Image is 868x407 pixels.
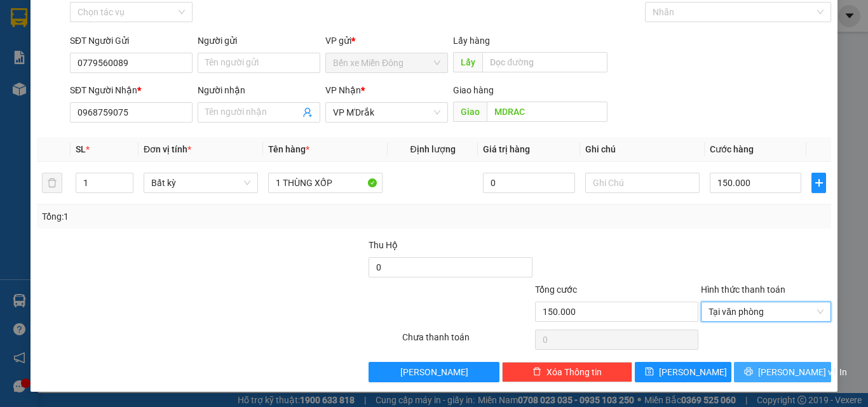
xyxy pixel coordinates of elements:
[710,144,754,154] span: Cước hàng
[811,173,826,193] button: plus
[758,365,847,379] span: [PERSON_NAME] và In
[453,85,494,95] span: Giao hàng
[580,137,705,162] th: Ghi chú
[734,362,831,382] button: printer[PERSON_NAME] và In
[333,103,440,122] span: VP M'Drắk
[151,173,250,192] span: Bất kỳ
[42,210,336,224] div: Tổng: 1
[453,102,487,122] span: Giao
[198,83,320,97] div: Người nhận
[585,173,700,193] input: Ghi Chú
[268,144,309,154] span: Tên hàng
[482,52,607,72] input: Dọc đường
[76,144,86,154] span: SL
[453,36,490,46] span: Lấy hàng
[535,284,577,295] span: Tổng cước
[333,53,440,72] span: Bến xe Miền Đông
[645,367,654,377] span: save
[410,144,455,154] span: Định lượng
[659,365,727,379] span: [PERSON_NAME]
[709,302,824,321] span: Tại văn phòng
[302,107,313,117] span: user-add
[453,52,482,72] span: Lấy
[144,144,191,154] span: Đơn vị tính
[701,284,785,295] label: Hình thức thanh toán
[70,34,193,48] div: SĐT Người Gửi
[325,34,448,48] div: VP gửi
[812,178,825,188] span: plus
[744,367,753,377] span: printer
[635,362,732,382] button: save[PERSON_NAME]
[268,173,383,193] input: VD: Bàn, Ghế
[369,362,499,382] button: [PERSON_NAME]
[70,83,193,97] div: SĐT Người Nhận
[502,362,632,382] button: deleteXóa Thông tin
[369,240,398,250] span: Thu Hộ
[401,330,534,352] div: Chưa thanh toán
[546,365,602,379] span: Xóa Thông tin
[483,144,530,154] span: Giá trị hàng
[325,85,361,95] span: VP Nhận
[400,365,468,379] span: [PERSON_NAME]
[42,173,62,193] button: delete
[483,173,574,193] input: 0
[487,102,607,122] input: Dọc đường
[532,367,541,377] span: delete
[198,34,320,48] div: Người gửi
